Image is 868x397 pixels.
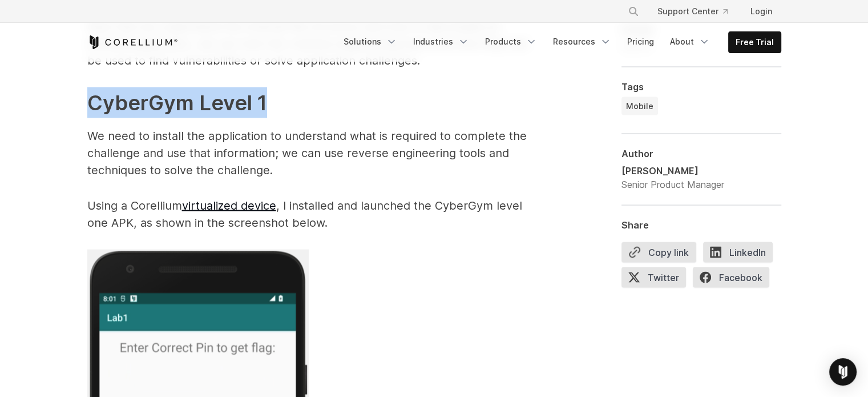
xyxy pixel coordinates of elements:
[406,31,476,52] a: Industries
[703,242,780,267] a: LinkedIn
[621,81,781,92] div: Tags
[621,97,658,115] a: Mobile
[478,31,544,52] a: Products
[546,31,618,52] a: Resources
[621,163,724,177] div: [PERSON_NAME]
[621,267,686,287] span: Twitter
[87,197,544,231] p: Using a Corellium , I installed and launched the CyberGym level one APK, as shown in the screensh...
[703,242,773,262] span: LinkedIn
[693,267,776,292] a: Facebook
[87,127,544,178] p: We need to install the application to understand what is required to complete the challenge and u...
[87,90,267,115] strong: CyberGym Level 1
[693,267,769,287] span: Facebook
[621,267,693,292] a: Twitter
[648,1,737,22] a: Support Center
[614,1,781,22] div: Navigation Menu
[620,31,661,52] a: Pricing
[729,32,781,53] a: Free Trial
[663,31,717,52] a: About
[626,100,653,111] span: Mobile
[621,177,724,191] div: Senior Product Manager
[337,31,781,53] div: Navigation Menu
[621,242,696,262] button: Copy link
[623,1,644,22] button: Search
[741,1,781,22] a: Login
[337,31,404,52] a: Solutions
[182,198,276,212] a: virtualized device
[621,219,781,230] div: Share
[829,358,857,386] div: Open Intercom Messenger
[87,35,178,49] a: Corellium Home
[621,147,781,159] div: Author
